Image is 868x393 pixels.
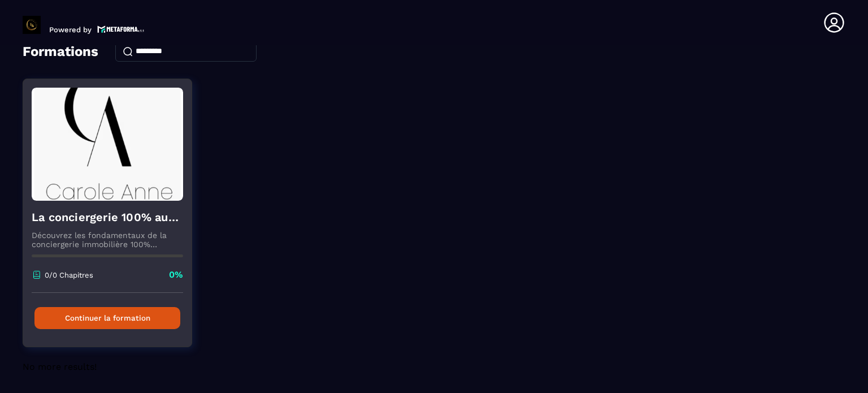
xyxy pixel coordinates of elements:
[34,307,180,329] button: Continuer la formation
[23,16,41,34] img: logo-branding
[169,269,183,281] p: 0%
[32,88,183,201] img: formation-background
[45,271,93,279] p: 0/0 Chapitres
[23,79,206,361] a: formation-backgroundLa conciergerie 100% automatiséeDécouvrez les fondamentaux de la conciergerie...
[97,24,145,34] img: logo
[49,25,92,34] p: Powered by
[32,209,183,225] h4: La conciergerie 100% automatisée
[23,361,97,372] span: No more results!
[32,231,183,249] p: Découvrez les fondamentaux de la conciergerie immobilière 100% automatisée. Cette formation est c...
[23,44,98,59] h4: Formations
